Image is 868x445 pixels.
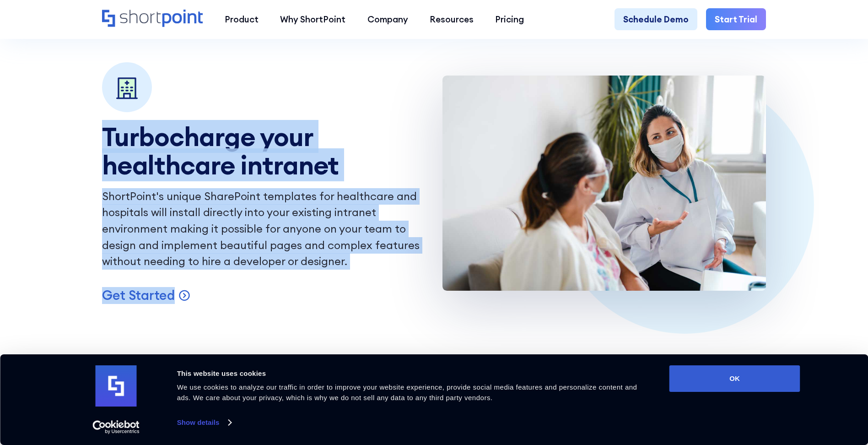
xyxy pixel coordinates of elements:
a: Show details [177,416,231,429]
a: Get Started [102,287,191,304]
div: Company [367,13,408,26]
a: Company [356,8,419,30]
p: Get Started [102,287,175,304]
a: Schedule Demo [615,8,697,30]
div: Resources [430,13,474,26]
a: Home [102,10,203,28]
a: Start Trial [706,8,766,30]
div: Pricing [495,13,524,26]
div: This website uses cookies [177,368,649,379]
span: We use cookies to analyze our traffic in order to improve your website experience, provide social... [177,383,637,402]
h2: Turbocharge your healthcare intranet [102,122,384,179]
div: Product [225,13,259,26]
img: logo [96,365,137,407]
img: Intranet Sites for Healthcare [442,76,766,291]
a: Why ShortPoint [270,8,356,30]
button: OK [669,365,800,392]
a: Product [214,8,269,30]
div: Why ShortPoint [280,13,345,26]
p: ShortPoint's unique SharePoint templates for healthcare and hospitals will install directly into ... [102,188,426,270]
a: Usercentrics Cookiebot - opens in a new window [76,420,156,434]
a: Pricing [485,8,535,30]
a: Resources [419,8,484,30]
